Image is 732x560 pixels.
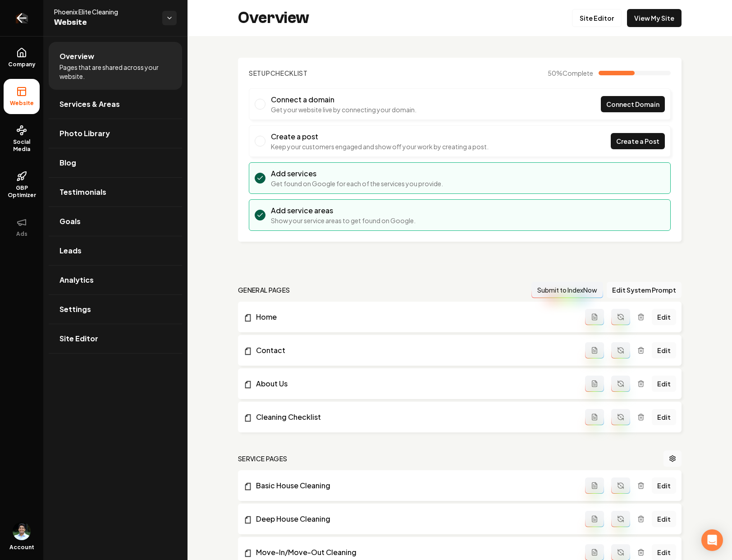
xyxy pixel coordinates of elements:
span: GBP Optimizer [4,184,40,199]
a: About Us [243,378,585,389]
h2: Service Pages [238,454,288,463]
h2: general pages [238,285,290,294]
a: Edit [652,477,676,494]
button: Add admin page prompt [585,511,604,527]
button: Add admin page prompt [585,409,604,425]
span: Photo Library [59,128,110,139]
a: Site Editor [49,324,182,353]
a: Blog [49,148,182,177]
span: Account [9,544,34,551]
span: Goals [59,216,81,227]
span: Services & Areas [59,99,120,110]
a: Goals [49,207,182,236]
span: 50 % [548,69,593,78]
a: Site Editor [572,9,622,27]
span: Blog [59,157,76,168]
button: Add admin page prompt [585,477,604,494]
a: Connect Domain [601,96,665,112]
span: Leads [59,245,82,256]
a: Create a Post [611,133,665,149]
h3: Create a post [271,131,489,142]
span: Pages that are shared across your website. [59,63,171,81]
h3: Add services [271,168,443,179]
span: Complete [563,69,593,77]
p: Get found on Google for each of the services you provide. [271,179,443,188]
span: Website [6,100,37,107]
span: Analytics [59,275,94,285]
button: Add admin page prompt [585,309,604,325]
span: Settings [59,304,91,315]
button: Add admin page prompt [585,342,604,358]
button: Edit System Prompt [607,282,682,298]
button: Submit to IndexNow [531,282,603,298]
a: Services & Areas [49,90,182,119]
a: Edit [652,409,676,425]
span: Connect Domain [606,100,659,109]
span: Phoenix Elite Cleaning [54,7,155,16]
a: Photo Library [49,119,182,148]
span: Social Media [4,138,40,153]
span: Website [54,16,155,29]
span: Company [5,61,39,68]
span: Setup [249,69,270,77]
a: Edit [652,342,676,358]
span: Testimonials [59,187,106,197]
div: Open Intercom Messenger [701,529,723,551]
img: Arwin Rahmatpanah [13,522,31,540]
a: Company [4,40,40,75]
a: Contact [243,345,585,356]
h2: Overview [238,9,309,27]
a: Home [243,312,585,322]
a: Settings [49,295,182,324]
button: Add admin page prompt [585,376,604,392]
a: Analytics [49,266,182,294]
a: Move-In/Move-Out Cleaning [243,547,585,558]
p: Show your service areas to get found on Google. [271,216,416,225]
a: Edit [652,309,676,325]
button: Open user button [13,522,31,540]
button: Ads [4,210,40,245]
h2: Checklist [249,69,308,78]
h3: Connect a domain [271,94,416,105]
a: Leads [49,236,182,265]
a: GBP Optimizer [4,164,40,206]
a: Edit [652,376,676,392]
a: Basic House Cleaning [243,480,585,491]
p: Keep your customers engaged and show off your work by creating a post. [271,142,489,151]
a: Edit [652,511,676,527]
span: Overview [59,51,94,62]
span: Create a Post [616,137,659,146]
p: Get your website live by connecting your domain. [271,105,416,114]
a: Testimonials [49,178,182,207]
h3: Add service areas [271,205,416,216]
a: Cleaning Checklist [243,412,585,422]
span: Ads [13,230,31,238]
span: Site Editor [59,333,98,344]
a: View My Site [627,9,682,27]
a: Social Media [4,118,40,160]
a: Deep House Cleaning [243,514,585,524]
